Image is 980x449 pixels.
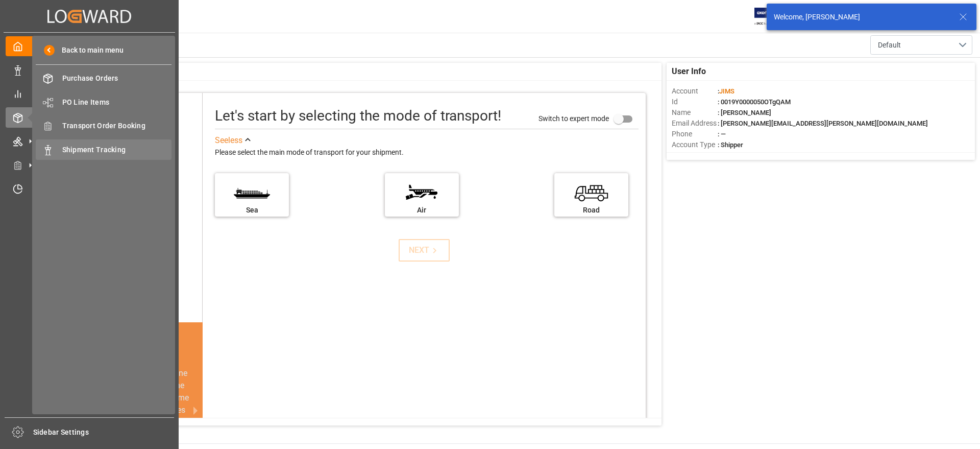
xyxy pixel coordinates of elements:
[36,68,171,88] a: Purchase Orders
[36,139,171,159] a: Shipment Tracking
[718,130,726,138] span: : —
[215,134,242,147] div: See less
[390,205,454,216] div: Air
[672,139,718,150] span: Account Type
[6,60,173,80] a: Data Management
[672,65,706,78] span: User Info
[672,129,718,139] span: Phone
[870,35,972,55] button: open menu
[718,141,743,149] span: : Shipper
[62,145,172,155] span: Shipment Tracking
[718,98,791,106] span: : 0019Y0000050OTgQAM
[538,114,609,122] span: Switch to expert mode
[399,239,450,262] button: NEXT
[774,12,949,22] div: Welcome, [PERSON_NAME]
[672,118,718,129] span: Email Address
[672,97,718,107] span: Id
[672,86,718,97] span: Account
[6,36,173,56] a: My Cockpit
[672,107,718,118] span: Name
[36,116,171,136] a: Transport Order Booking
[878,40,901,51] span: Default
[409,244,440,256] div: NEXT
[718,120,928,127] span: : [PERSON_NAME][EMAIL_ADDRESS][PERSON_NAME][DOMAIN_NAME]
[718,87,734,95] span: :
[215,105,501,127] div: Let's start by selecting the mode of transport!
[36,92,171,112] a: PO Line Items
[718,109,771,116] span: : [PERSON_NAME]
[215,147,639,159] div: Please select the main mode of transport for your shipment.
[33,427,175,438] span: Sidebar Settings
[754,8,790,26] img: Exertis%20JAM%20-%20Email%20Logo.jpg_1722504956.jpg
[719,87,734,95] span: JIMS
[62,121,172,131] span: Transport Order Booking
[55,45,124,56] span: Back to main menu
[220,205,284,216] div: Sea
[559,205,623,216] div: Road
[62,97,172,108] span: PO Line Items
[62,73,172,84] span: Purchase Orders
